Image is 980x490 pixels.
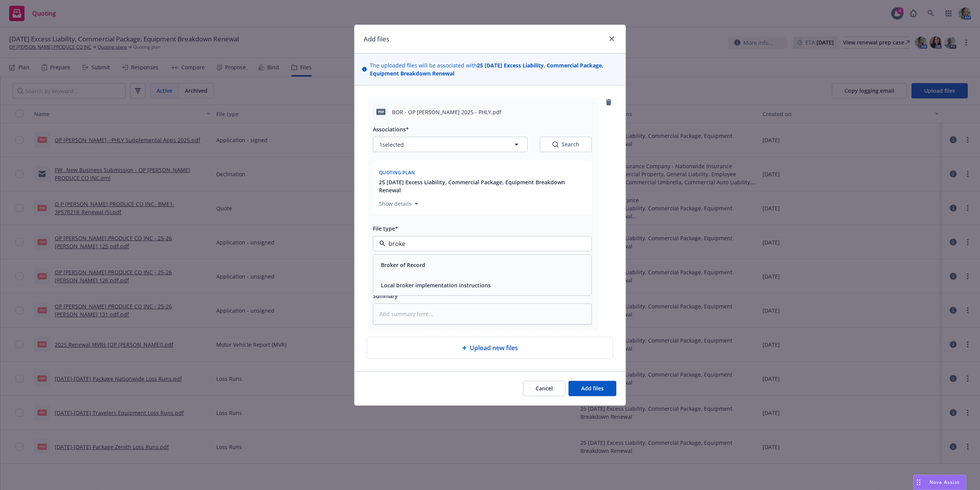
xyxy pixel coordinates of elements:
[370,62,603,77] strong: 25 [DATE] Excess Liability, Commercial Package, Equipment Breakdown Renewal
[373,292,398,300] span: Summary
[607,34,616,43] a: close
[376,109,385,115] span: pdf
[364,34,389,44] h1: Add files
[540,137,592,152] button: SearchSearch
[381,281,491,289] button: Local broker implementation instructions
[581,385,604,392] span: Add files
[914,475,923,490] div: Drag to move
[604,98,613,107] a: remove
[552,141,579,148] div: Search
[367,337,613,359] div: Upload new files
[552,141,559,147] svg: Search
[536,385,553,392] span: Cancel
[373,137,528,152] button: 1selected
[379,141,404,149] span: 1 selected
[392,108,501,116] span: BOR - OP [PERSON_NAME] 2025 - PHLY.pdf
[470,343,518,352] span: Upload new files
[379,178,587,194] button: 25 [DATE] Excess Liability, Commercial Package, Equipment Breakdown Renewal
[373,126,409,133] span: Associations*
[370,61,618,77] span: The uploaded files will be associated with
[523,381,565,396] button: Cancel
[379,169,415,176] span: Quoting plan
[376,199,421,208] button: Show details
[373,225,398,232] span: File type*
[568,381,616,396] button: Add files
[913,475,966,490] button: Nova Assist
[385,239,576,248] input: Filter by keyword
[929,479,960,485] span: Nova Assist
[381,261,425,269] button: Broker of Record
